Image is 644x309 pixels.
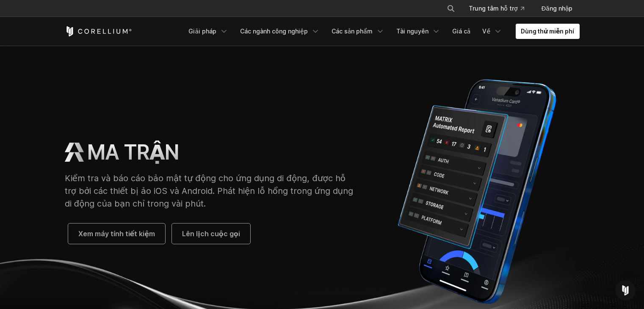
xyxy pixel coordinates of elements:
[452,28,471,35] font: Giá cả
[615,280,636,301] div: Open Intercom Messenger
[396,28,428,35] font: Tài nguyên
[68,223,166,244] a: Xem máy tính tiết kiệm
[65,26,132,36] a: Trang chủ Corellium
[87,140,179,165] font: MA TRẬN
[182,229,240,238] font: Lên lịch cuộc gọi
[65,143,84,162] img: Logo MATRIX
[469,5,517,12] font: Trung tâm hỗ trợ
[482,28,490,35] font: Về
[183,24,579,39] div: Menu điều hướng
[78,229,155,238] font: Xem máy tính tiết kiệm
[240,28,308,35] font: Các ngành công nghiệp
[332,28,373,35] font: Các sản phẩm
[437,1,579,16] div: Menu điều hướng
[172,223,250,244] a: Lên lịch cuộc gọi
[188,28,216,35] font: Giải pháp
[443,1,459,16] button: Tìm kiếm
[521,28,574,35] font: Dùng thử miễn phí
[65,173,354,209] font: Kiểm tra và báo cáo bảo mật tự động cho ứng dụng di động, được hỗ trợ bởi các thiết bị ảo iOS và ...
[541,5,572,12] font: Đăng nhập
